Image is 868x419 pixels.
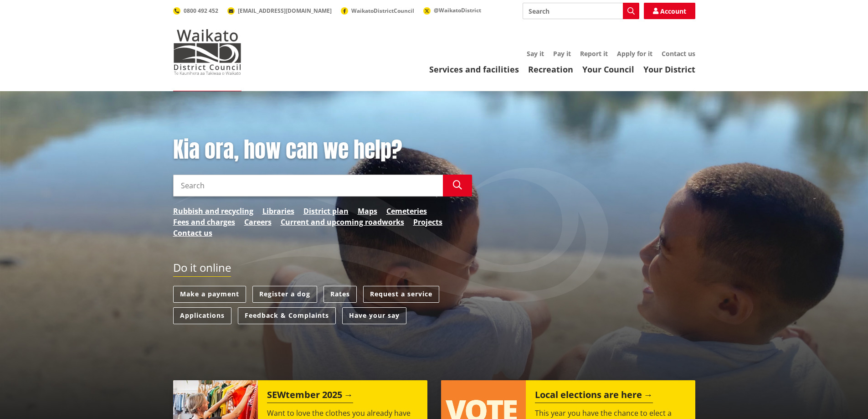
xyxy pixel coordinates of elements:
[267,389,353,403] h2: SEWtember 2025
[644,3,695,19] a: Account
[173,286,246,303] a: Make a payment
[351,7,414,15] span: WaikatoDistrictCouncil
[643,64,695,75] a: Your District
[252,286,317,303] a: Register a dog
[173,217,235,228] a: Fees and charges
[173,228,212,238] a: Contact us
[423,6,481,14] a: @WaikatoDistrict
[173,7,218,15] a: 0800 492 452
[413,217,442,228] a: Projects
[535,389,653,403] h2: Local elections are here
[303,206,349,217] a: District plan
[528,64,573,75] a: Recreation
[363,286,439,303] a: Request a service
[429,64,519,75] a: Services and facilities
[553,49,571,58] a: Pay it
[358,206,377,217] a: Maps
[173,137,472,163] h1: Kia ora, how can we help?
[386,206,427,217] a: Cemeteries
[173,261,231,277] h2: Do it online
[342,307,406,324] a: Have your say
[527,49,544,58] a: Say it
[173,206,253,217] a: Rubbish and recycling
[238,7,332,15] span: [EMAIL_ADDRESS][DOMAIN_NAME]
[617,49,652,58] a: Apply for it
[523,3,639,19] input: Search input
[184,7,218,15] span: 0800 492 452
[341,7,414,15] a: WaikatoDistrictCouncil
[580,49,608,58] a: Report it
[173,175,443,197] input: Search input
[238,307,336,324] a: Feedback & Complaints
[173,29,241,75] img: Waikato District Council - Te Kaunihera aa Takiwaa o Waikato
[324,286,357,303] a: Rates
[173,307,231,324] a: Applications
[434,6,481,14] span: @WaikatoDistrict
[244,217,272,228] a: Careers
[281,217,404,228] a: Current and upcoming roadworks
[662,49,695,58] a: Contact us
[582,64,634,75] a: Your Council
[262,206,294,217] a: Libraries
[227,7,332,15] a: [EMAIL_ADDRESS][DOMAIN_NAME]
